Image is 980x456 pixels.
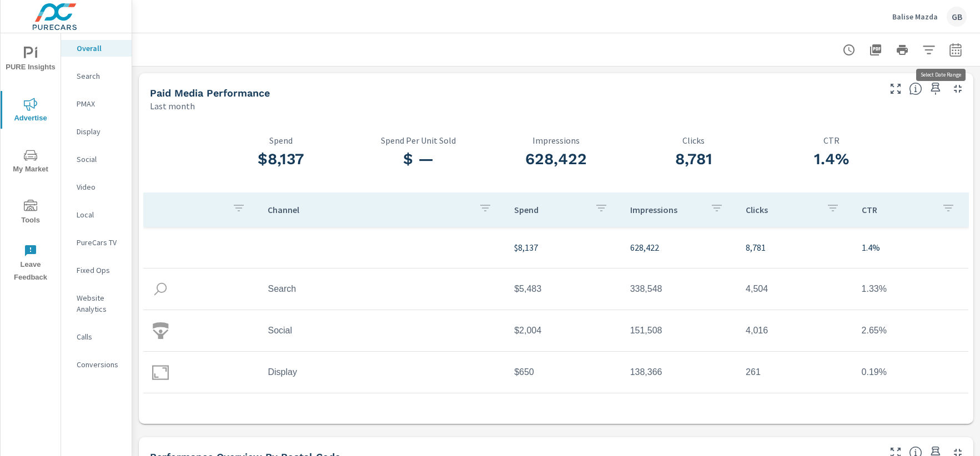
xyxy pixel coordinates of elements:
div: Fixed Ops [61,262,132,278]
p: Search [77,70,123,82]
p: Video [77,181,123,192]
img: icon-social.svg [152,322,169,339]
div: Display [61,123,132,140]
td: $5,483 [505,275,621,303]
p: $8,137 [514,241,612,254]
div: nav menu [1,33,61,288]
p: Website Analytics [77,292,123,315]
div: PureCars TV [61,234,132,251]
span: PURE Insights [4,47,57,74]
div: PMAX [61,95,132,112]
td: Social [259,317,505,344]
h3: 628,422 [488,150,625,169]
h3: $8,137 [212,150,350,169]
td: 138,366 [621,358,737,386]
h3: 1.4% [762,150,900,169]
span: Understand performance metrics over the selected time range. [909,82,922,95]
p: Spend [212,135,350,145]
p: Social [77,154,123,165]
h3: 8,781 [625,150,762,169]
span: My Market [4,149,57,176]
td: 2.65% [853,317,968,344]
h3: $ — [350,150,488,169]
button: Minimize Widget [949,80,967,98]
p: Impressions [488,135,625,145]
td: 338,548 [621,275,737,303]
div: GB [947,7,967,27]
td: 261 [737,358,852,386]
div: Conversions [61,356,132,373]
span: Leave Feedback [4,244,57,284]
p: Display [77,126,123,137]
p: Fixed Ops [77,265,123,276]
img: icon-search.svg [152,281,169,297]
td: 4,504 [737,275,852,303]
div: Search [61,68,132,84]
td: $2,004 [505,317,621,344]
p: Local [77,209,123,220]
p: Conversions [77,359,123,370]
p: 628,422 [630,241,728,254]
td: Search [259,275,505,303]
p: Spend Per Unit Sold [350,135,488,145]
p: PureCars TV [77,237,123,248]
p: PMAX [77,98,123,109]
td: Display [259,358,505,386]
td: 4,016 [737,317,852,344]
div: Calls [61,328,132,345]
p: Last month [150,99,195,113]
h5: Paid Media Performance [150,87,270,99]
p: Calls [77,331,123,342]
div: Overall [61,40,132,57]
button: Make Fullscreen [887,80,904,98]
button: "Export Report to PDF" [865,39,887,61]
p: Clicks [746,204,817,215]
p: Clicks [625,135,762,145]
p: 8,781 [746,241,843,254]
p: 1.4% [862,241,959,254]
td: 151,508 [621,317,737,344]
p: Spend [514,204,585,215]
span: Tools [4,200,57,227]
div: Social [61,151,132,168]
td: 1.33% [853,275,968,303]
p: Impressions [630,204,701,215]
p: CTR [762,135,900,145]
div: Video [61,179,132,195]
div: Local [61,206,132,223]
p: Overall [77,43,123,54]
div: Website Analytics [61,290,132,317]
p: Channel [268,204,470,215]
span: Save this to your personalized report [927,80,944,98]
button: Apply Filters [918,39,940,61]
img: icon-display.svg [152,364,169,381]
td: $650 [505,358,621,386]
td: 0.19% [853,358,968,386]
p: CTR [862,204,933,215]
p: Balise Mazda [892,12,938,22]
span: Advertise [4,98,57,125]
